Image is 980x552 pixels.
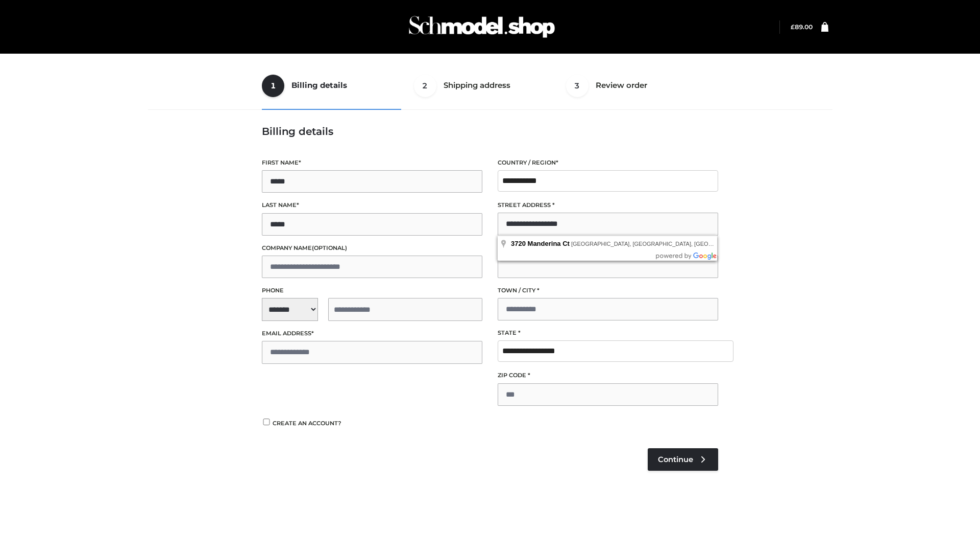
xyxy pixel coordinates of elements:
[498,200,718,210] label: Street address
[571,241,753,247] span: [GEOGRAPHIC_DATA], [GEOGRAPHIC_DATA], [GEOGRAPHIC_DATA]
[262,243,482,253] label: Company name
[262,329,482,338] label: Email address
[498,286,718,295] label: Town / City
[511,240,526,247] span: 3720
[262,125,718,137] h3: Billing details
[273,420,341,427] span: Create an account?
[312,244,347,251] span: (optional)
[498,158,718,168] label: Country / Region
[262,286,482,295] label: Phone
[498,328,718,338] label: State
[658,455,693,464] span: Continue
[791,23,795,31] span: £
[405,7,558,47] img: Schmodel Admin 964
[498,371,718,380] label: ZIP Code
[791,23,813,31] a: £89.00
[648,448,718,471] a: Continue
[262,419,271,425] input: Create an account?
[262,158,482,168] label: First name
[262,200,482,210] label: Last name
[791,23,813,31] bdi: 89.00
[528,240,570,247] span: Manderina Ct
